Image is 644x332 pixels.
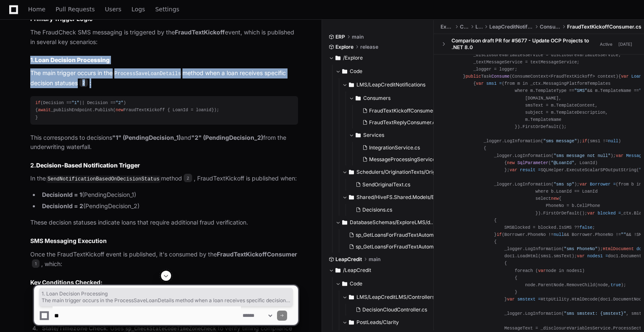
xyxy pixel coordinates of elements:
[329,51,428,65] button: /Explore
[369,156,442,163] span: MessageProcessingService.cs
[217,251,297,258] strong: FraudTextKickoffConsumer
[35,100,40,105] span: if
[605,254,608,259] span: =
[352,34,364,40] span: main
[363,132,384,139] span: Services
[616,153,623,158] span: var
[79,78,88,87] span: 2
[360,44,378,50] span: release
[30,218,298,227] p: These decision statuses indicate loans that require additional fraud verification.
[30,68,298,88] p: The main trigger occurs in the method when a loan receives specific decision statuses :
[580,182,587,187] span: var
[335,34,345,40] span: ERP
[613,182,616,187] span: =
[369,119,438,126] span: FraudTextReplyConsumer.cs
[577,254,584,259] span: var
[564,246,598,251] span: "sms PhoneNo"
[590,182,610,187] span: Borrower
[30,56,298,64] h3: 1.
[342,78,441,91] button: LMS/LeapCreditNotifications
[342,165,441,179] button: Schedulers/OriginationTexts/OriginationTexts/OriginationTexts
[42,290,290,304] span: 1. Loan Decision Processing The main trigger occurs in the ProcessSaveLoanDetails method when a l...
[342,217,347,227] svg: Directory
[30,237,298,245] h2: SMS Messaging Execution
[113,70,182,78] code: ProcessSaveLoanDetails
[618,211,621,216] span: =
[350,68,362,75] span: Code
[155,7,179,12] span: Settings
[46,175,161,183] code: SendNotificationBasedOnDecisionStatus
[621,232,626,237] span: ""
[132,7,145,12] span: Logs
[517,160,549,165] span: SqlParameter
[28,7,45,12] span: Home
[499,81,502,86] span: =
[496,232,501,237] span: if
[346,241,436,253] button: sp_GetLoansForFraudTextAutomationText3.sql
[580,225,593,230] span: false
[116,107,123,112] span: new
[362,181,410,188] span: SendOriginalText.cs
[587,254,603,259] span: nodes1
[554,153,611,158] span: "sms message not null"
[30,28,298,47] p: The FraudCheck SMS messaging is triggered by the event, which is published in several key scenarios:
[191,134,263,141] strong: "2" (PendingDecision_2)
[538,167,541,173] span: =
[475,24,483,30] span: LMS
[335,256,362,263] span: LeapCredit
[42,191,82,198] strong: DecisionId = 1
[369,144,420,151] span: IntegrationService.cs
[356,81,425,88] span: LMS/LeapCreditNotifications
[35,56,110,63] strong: Loan Decision Processing
[507,160,515,165] span: new
[598,211,616,216] span: blocked
[350,219,434,226] span: DatabaseSchemas/ExploreLMS/dbo/Stored Procedures
[538,268,546,273] span: var
[342,191,441,204] button: Shared/HiveFS.Shared.Models/Enums
[369,107,441,114] span: FraudTextKickoffConsumer.cs
[112,134,181,141] strong: "1" (PendingDecision_1)
[554,232,564,237] span: null
[40,190,298,200] li: (PendingDecision_1)
[608,139,618,144] span: null
[491,74,509,79] span: Consume
[32,259,40,268] span: 1
[441,24,453,30] span: Explore
[554,182,574,187] span: "sms sp"
[359,142,442,154] button: IntegrationService.cs
[184,174,192,182] span: 2
[509,167,517,173] span: var
[356,194,441,201] span: Shared/HiveFS.Shared.Models/Enums
[349,128,447,142] button: Services
[335,44,354,50] span: Explore
[35,99,293,121] div: (Decision == || Decision == ) { _publishEndpoint.Publish( FraudTextKickoff { LoanId = loanid}); }
[335,65,434,78] button: Code
[55,7,95,12] span: Pull Requests
[551,160,574,165] span: "@LoanId"
[42,202,83,209] strong: DecisionId = 2
[489,24,533,30] span: LeapCreditNotifications
[362,207,392,213] span: Decisions.cs
[509,74,618,79] span: (ConsumeContext<FraudTextKickoff> context)
[359,117,442,128] button: FraudTextReplyConsumer.cs
[349,192,354,202] svg: Directory
[476,81,483,86] span: var
[343,267,371,274] span: /LeapCredit
[540,24,560,30] span: Consumers
[30,161,298,170] h3: 2.
[356,232,467,238] span: sp_GetLoansForFraudTextAutomationText2.sql
[356,93,361,103] svg: Directory
[349,80,354,90] svg: Directory
[349,167,354,177] svg: Directory
[40,201,298,211] li: (PendingDecision_2)
[356,130,361,140] svg: Directory
[342,66,347,76] svg: Directory
[574,88,587,93] span: "SMS"
[551,196,559,201] span: new
[352,179,436,191] button: SendOriginalText.cs
[329,264,428,277] button: /LeapCredit
[486,81,497,86] span: sms1
[343,55,363,61] span: /Explore
[71,100,79,105] span: "1"
[460,24,468,30] span: Code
